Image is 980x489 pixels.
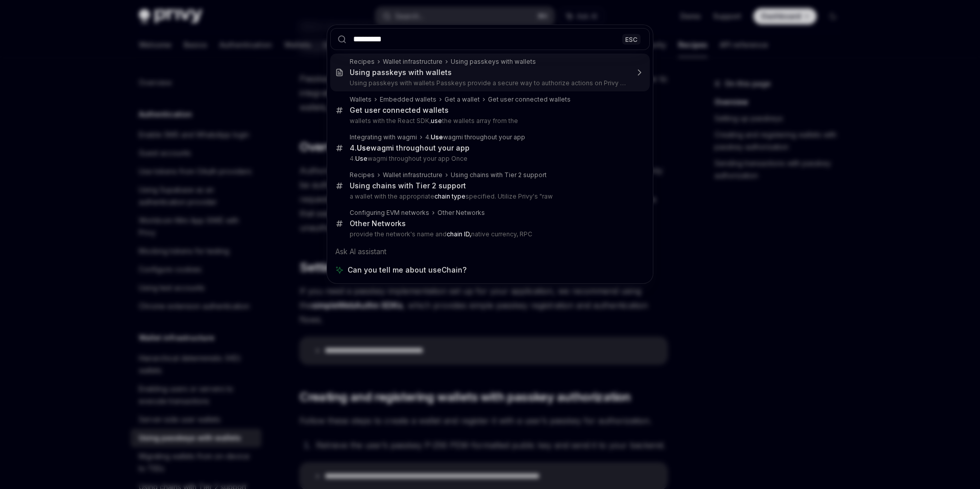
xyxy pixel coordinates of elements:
[350,143,470,153] div: 4. wagmi throughout your app
[350,181,466,190] div: Using chains with Tier 2 support
[350,58,375,66] div: Recipes
[350,117,628,125] p: wallets with the React SDK, the wallets array from the
[330,242,650,261] div: Ask AI assistant
[350,133,417,141] div: Integrating with wagmi
[350,106,449,115] div: Get user connected wallets
[431,133,443,141] b: Use
[434,192,465,200] b: chain type
[425,133,525,141] div: 4. wagmi throughout your app
[350,79,628,87] p: Using passkeys with wallets Passkeys provide a secure way to authorize actions on Privy wallets. Thi
[451,58,536,66] div: Using passkeys with wallets
[380,95,436,104] div: Embedded wallets
[437,209,485,217] div: Other Networks
[350,171,375,179] div: Recipes
[383,171,443,179] div: Wallet infrastructure
[350,68,452,77] div: Using passkeys with wallets
[348,265,467,275] span: Can you tell me about useChain?
[350,192,628,201] p: a wallet with the appropriate specified. Utilize Privy's "raw
[447,230,471,238] b: chain ID,
[350,230,628,238] p: provide the network's name and native currency, RPC
[451,171,547,179] div: Using chains with Tier 2 support
[350,95,372,104] div: Wallets
[355,155,367,162] b: Use
[488,95,571,104] div: Get user connected wallets
[357,143,371,152] b: Use
[445,95,480,104] div: Get a wallet
[622,34,641,44] div: ESC
[350,155,628,163] p: 4. wagmi throughout your app Once
[383,58,443,66] div: Wallet infrastructure
[431,117,442,125] b: use
[350,219,406,228] div: Other Networks
[350,209,429,217] div: Configuring EVM networks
